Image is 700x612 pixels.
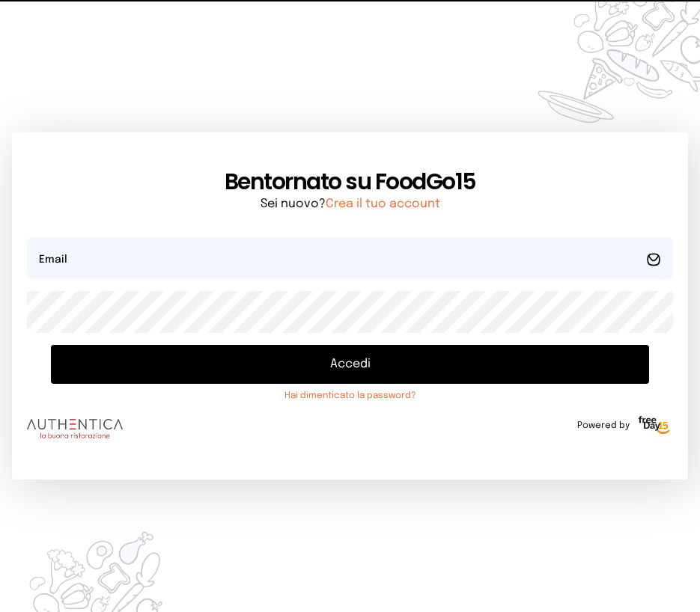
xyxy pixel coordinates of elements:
[51,345,649,384] button: Accedi
[27,168,673,195] h1: Bentornato su FoodGo15
[51,390,649,402] a: Hai dimenticato la password?
[27,195,673,213] p: Sei nuovo?
[636,414,673,438] img: logo-freeday.3e08031.png
[27,419,123,438] img: logo.8f33a47.png
[577,420,630,432] span: Powered by
[326,198,440,210] a: Crea il tuo account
